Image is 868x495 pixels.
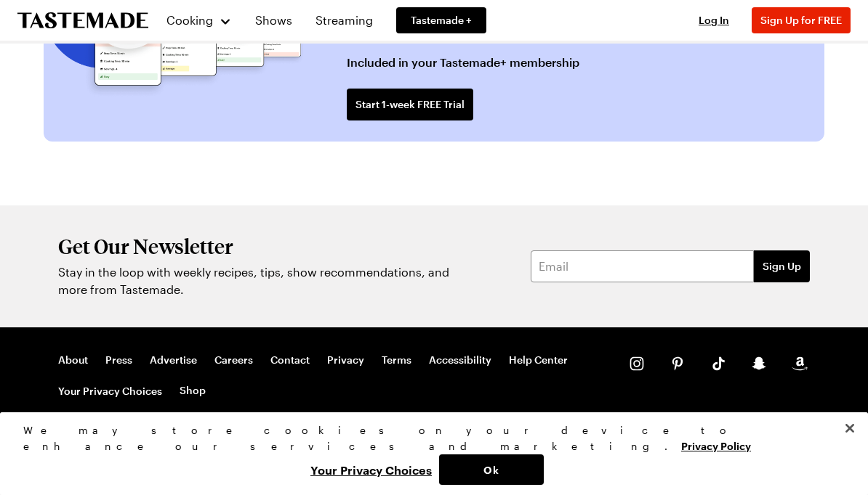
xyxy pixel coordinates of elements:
[327,353,364,367] a: Privacy
[754,250,810,282] button: Sign Up
[509,353,568,367] a: Help Center
[23,422,832,454] div: We may store cookies on your device to enhance our services and marketing.
[58,263,458,298] p: Stay in the loop with weekly recipes, tips, show recommendations, and more from Tastemade.
[166,3,232,38] button: Cooking
[150,353,197,367] a: Advertise
[760,14,842,26] span: Sign Up for FREE
[58,353,600,398] nav: Footer
[763,259,801,274] span: Sign Up
[17,12,148,29] a: To Tastemade Home Page
[411,13,472,28] span: Tastemade +
[180,384,206,398] a: Shop
[685,13,743,28] button: Log In
[347,54,579,71] span: Included in your Tastemade+ membership
[531,250,754,282] input: Email
[429,353,491,367] a: Accessibility
[382,353,411,367] a: Terms
[23,422,832,485] div: Privacy
[58,384,162,398] button: Your Privacy Choices
[58,353,88,367] a: About
[270,353,310,367] a: Contact
[105,353,132,367] a: Press
[166,13,213,27] span: Cooking
[439,454,544,485] button: Ok
[303,454,439,485] button: Your Privacy Choices
[355,97,465,112] span: Start 1-week FREE Trial
[58,234,458,258] h2: Get Our Newsletter
[834,412,866,444] button: Close
[347,89,473,120] a: Start 1-week FREE Trial
[752,7,851,33] button: Sign Up for FREE
[396,7,486,33] a: Tastemade +
[214,353,253,367] a: Careers
[699,14,729,26] span: Log In
[681,438,751,452] a: More information about your privacy, opens in a new tab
